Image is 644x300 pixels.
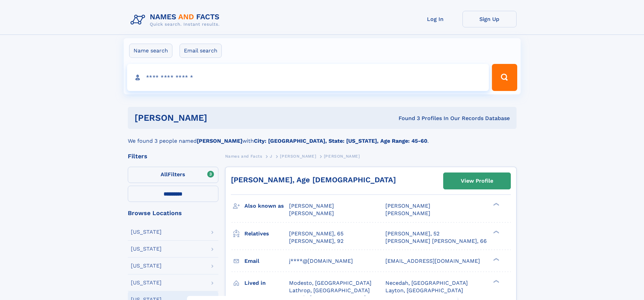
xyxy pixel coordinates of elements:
h1: [PERSON_NAME] [135,114,303,122]
span: [PERSON_NAME] [324,154,360,159]
a: [PERSON_NAME], 52 [385,230,439,237]
a: Sign Up [462,11,517,27]
div: [US_STATE] [131,246,162,252]
div: ❯ [492,257,500,261]
div: We found 3 people named with . [128,129,517,145]
a: J [270,152,272,160]
a: [PERSON_NAME], 92 [289,237,343,245]
div: [US_STATE] [131,263,162,269]
button: Search Button [492,64,517,91]
b: [PERSON_NAME] [197,138,242,144]
span: Lathrop, [GEOGRAPHIC_DATA] [289,287,370,294]
label: Name search [129,44,172,58]
div: [US_STATE] [131,229,162,235]
h3: Email [244,255,289,267]
span: Modesto, [GEOGRAPHIC_DATA] [289,280,372,286]
b: City: [GEOGRAPHIC_DATA], State: [US_STATE], Age Range: 45-60 [254,138,427,144]
span: [PERSON_NAME] [289,203,334,209]
a: [PERSON_NAME] [280,152,316,160]
a: [PERSON_NAME], Age [DEMOGRAPHIC_DATA] [231,176,396,184]
div: ❯ [492,202,500,207]
div: [US_STATE] [131,280,162,285]
h3: Relatives [244,228,289,239]
a: [PERSON_NAME] [PERSON_NAME], 66 [385,237,487,245]
a: Log In [408,11,462,27]
span: Necedah, [GEOGRAPHIC_DATA] [385,280,468,286]
a: View Profile [444,173,510,189]
span: J [270,154,272,159]
label: Filters [128,167,218,183]
div: Filters [128,153,218,159]
div: Browse Locations [128,210,218,216]
input: search input [127,64,489,91]
div: ❯ [492,230,500,234]
span: [PERSON_NAME] [289,210,334,216]
div: Found 3 Profiles In Our Records Database [303,115,510,122]
img: Logo Names and Facts [128,11,225,29]
span: [PERSON_NAME] [385,203,430,209]
div: View Profile [461,173,493,189]
h3: Lived in [244,277,289,289]
label: Email search [180,44,222,58]
span: [PERSON_NAME] [280,154,316,159]
a: [PERSON_NAME], 65 [289,230,343,237]
span: [EMAIL_ADDRESS][DOMAIN_NAME] [385,258,480,264]
span: All [161,171,168,178]
span: [PERSON_NAME] [385,210,430,216]
h3: Also known as [244,200,289,212]
div: ❯ [492,279,500,283]
span: Layton, [GEOGRAPHIC_DATA] [385,287,463,294]
a: Names and Facts [225,152,262,160]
